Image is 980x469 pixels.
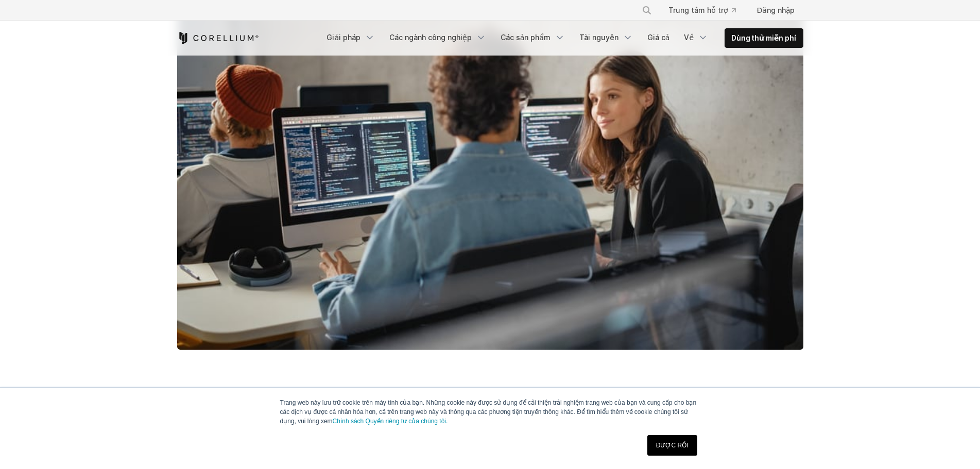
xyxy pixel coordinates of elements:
div: Menu điều hướng [629,1,803,20]
font: Giải pháp [326,33,360,42]
font: Dùng thử miễn phí [731,33,796,42]
button: Tìm kiếm [638,1,656,20]
font: ĐƯỢC RỒI [656,442,689,449]
a: ĐƯỢC RỒI [647,435,697,456]
font: Trang web này lưu trữ cookie trên máy tính của bạn. Những cookie này được sử dụng để cải thiện tr... [280,399,697,425]
font: Các ngành công nghiệp [389,33,472,42]
font: Các sản phẩm [501,33,551,42]
a: Trang chủ Corellium [177,32,259,44]
a: Chính sách Quyền riêng tư của chúng tôi. [333,418,448,425]
font: Giá cả [647,33,670,42]
font: Đăng nhập [757,6,795,14]
font: Trung tâm hỗ trợ [668,6,728,14]
div: Menu điều hướng [320,28,803,48]
font: Tài nguyên [579,33,618,42]
font: Về [684,33,694,42]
